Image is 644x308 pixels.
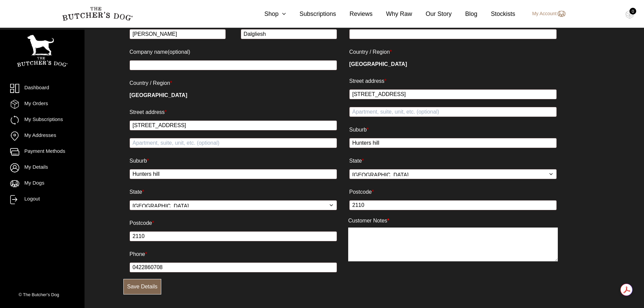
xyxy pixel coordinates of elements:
a: Payment Methods [10,147,74,157]
span: (optional) [168,49,190,55]
a: Shop [251,9,286,19]
label: Customer Notes [348,217,558,225]
label: State [349,156,557,166]
label: Postcode [349,187,557,197]
label: Street address [129,107,337,118]
abbr: required [387,218,389,223]
label: Phone [129,249,337,260]
div: 0 [629,8,636,15]
a: My Addresses [10,132,74,141]
a: My Account [525,10,565,18]
input: Apartment, suite, unit, etc. (optional) [129,138,337,148]
a: My Dogs [10,179,74,188]
label: Suburb [129,156,337,166]
input: House number and street name [129,120,337,131]
a: Dashboard [10,84,74,93]
button: Save Details [123,279,161,294]
input: House number and street name [349,89,557,99]
label: Postcode [129,218,337,229]
a: Logout [10,195,74,204]
a: My Details [10,163,74,172]
label: Country / Region [349,47,557,57]
img: TBD_Portrait_Logo_White.png [17,35,68,67]
a: Stockists [477,9,515,19]
a: Blog [452,9,477,19]
strong: [GEOGRAPHIC_DATA] [129,92,187,98]
label: State [129,187,337,197]
label: Suburb [349,124,557,135]
strong: [GEOGRAPHIC_DATA] [349,61,407,67]
label: Company name [129,47,337,57]
label: Street address [349,76,557,87]
a: My Subscriptions [10,116,74,125]
a: Our Story [412,9,452,19]
a: Reviews [336,9,373,19]
img: TBD_Cart-Empty.png [625,10,634,19]
label: Country / Region [129,78,337,89]
a: Why Raw [373,9,412,19]
a: Subscriptions [286,9,336,19]
a: My Orders [10,100,74,109]
input: Apartment, suite, unit, etc. (optional) [349,107,557,117]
